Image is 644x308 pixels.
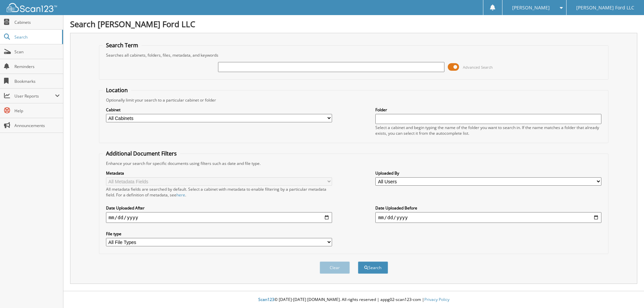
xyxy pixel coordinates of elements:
span: Scan123 [258,297,274,302]
label: Uploaded By [375,170,601,176]
div: All metadata fields are searched by default. Select a cabinet with metadata to enable filtering b... [106,186,332,198]
span: Advanced Search [463,65,493,70]
label: File type [106,231,332,237]
label: Cabinet [106,107,332,113]
h1: Search [PERSON_NAME] Ford LLC [70,18,637,29]
input: start [106,212,332,223]
div: Enhance your search for specific documents using filters such as date and file type. [103,161,605,166]
span: [PERSON_NAME] Ford LLC [576,6,634,10]
div: © [DATE]-[DATE] [DOMAIN_NAME]. All rights reserved | appg02-scan123-com | [63,292,644,308]
label: Date Uploaded After [106,205,332,211]
legend: Location [103,86,131,94]
span: [PERSON_NAME] [512,6,550,10]
span: Scan [14,49,60,55]
img: scan123-logo-white.svg [7,3,57,12]
input: end [375,212,601,223]
legend: Search Term [103,42,142,49]
div: Optionally limit your search to a particular cabinet or folder [103,97,605,103]
button: Search [358,261,388,274]
label: Date Uploaded Before [375,205,601,211]
a: Privacy Policy [424,297,449,302]
span: Help [14,108,60,114]
button: Clear [320,261,350,274]
span: Reminders [14,64,60,69]
span: Cabinets [14,19,60,25]
span: Bookmarks [14,78,60,84]
span: User Reports [14,93,55,99]
label: Metadata [106,170,332,176]
a: here [176,192,185,198]
legend: Additional Document Filters [103,150,180,157]
span: Search [14,34,59,40]
div: Select a cabinet and begin typing the name of the folder you want to search in. If the name match... [375,125,601,136]
span: Announcements [14,123,60,128]
label: Folder [375,107,601,113]
div: Searches all cabinets, folders, files, metadata, and keywords [103,52,605,58]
